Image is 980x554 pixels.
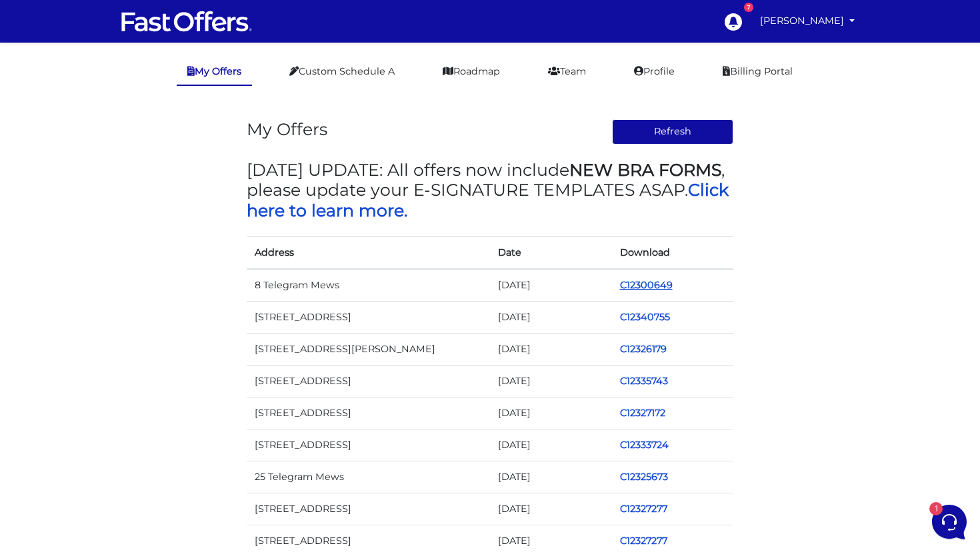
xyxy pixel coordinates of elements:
a: C12340755 [620,311,670,323]
td: [STREET_ADDRESS] [247,429,490,461]
a: [PERSON_NAME] [755,8,860,34]
img: dark [22,103,38,119]
a: C12327277 [620,503,667,515]
th: Date [490,236,612,269]
td: [STREET_ADDRESS] [247,397,490,429]
button: Start a Conversation [21,187,245,214]
span: Start a Conversation [96,195,187,206]
a: 7 [717,6,748,37]
p: Hi [PERSON_NAME], sorry about the delay, I've gone ahead and refunded you your last payment, and ... [56,163,211,176]
td: [DATE] [490,333,612,365]
p: You: Thanks! :) [56,112,211,125]
a: Custom Schedule A [279,59,405,85]
td: [STREET_ADDRESS][PERSON_NAME] [247,333,490,365]
td: [DATE] [490,493,612,525]
h2: Hello [PERSON_NAME] 👋 [11,11,224,53]
a: C12335743 [620,375,668,387]
a: C12333724 [620,439,669,451]
p: [DATE] [219,147,245,159]
img: dark [31,103,47,119]
td: [DATE] [490,429,612,461]
strong: NEW BRA FORMS [569,160,721,180]
button: Help [174,427,256,458]
a: C12300649 [620,279,673,291]
div: 7 [744,3,753,12]
td: [DATE] [490,397,612,429]
a: Team [537,59,597,85]
a: My Offers [177,59,252,86]
p: Messages [115,446,153,458]
p: Help [207,446,224,458]
h3: [DATE] UPDATE: All offers now include , please update your E-SIGNATURE TEMPLATES ASAP. [247,160,733,220]
td: [STREET_ADDRESS] [247,493,490,525]
td: [DATE] [490,301,612,333]
a: Fast OffersYou:Thanks! :)[DATE] [16,91,251,131]
input: Search for an Article... [30,269,218,282]
h3: My Offers [247,119,327,139]
td: [STREET_ADDRESS] [247,365,490,397]
td: [DATE] [490,461,612,493]
p: Home [40,446,63,458]
img: dark [21,148,48,175]
a: See all [215,75,245,85]
button: 1Messages [93,427,175,458]
td: 25 Telegram Mews [247,461,490,493]
th: Address [247,236,490,269]
th: Download [612,236,734,269]
span: Find an Answer [21,240,91,251]
td: 8 Telegram Mews [247,269,490,302]
span: Your Conversations [21,75,108,85]
p: [DATE] [219,96,245,108]
a: C12326179 [620,343,667,355]
a: C12327172 [620,407,665,419]
a: C12327277 [620,535,667,547]
a: Fast Offers SupportHi [PERSON_NAME], sorry about the delay, I've gone ahead and refunded you your... [16,142,251,182]
td: [DATE] [490,365,612,397]
iframe: Customerly Messenger Launcher [929,502,969,542]
a: Open Help Center [166,240,245,251]
a: Click here to learn more. [247,180,729,220]
span: 1 [133,426,143,435]
button: Home [11,427,93,458]
a: Profile [623,59,685,85]
a: Roadmap [432,59,511,85]
button: Refresh [612,119,734,144]
span: Fast Offers Support [56,147,211,160]
span: Fast Offers [56,96,211,109]
a: C12325673 [620,471,668,483]
td: [DATE] [490,269,612,302]
td: [STREET_ADDRESS] [247,301,490,333]
a: Billing Portal [712,59,803,85]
